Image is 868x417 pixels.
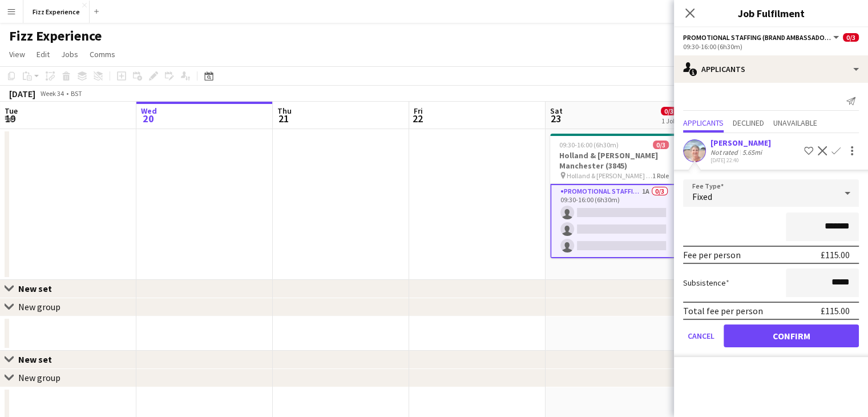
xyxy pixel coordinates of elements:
[550,134,678,258] app-job-card: 09:30-16:00 (6h30m)0/3Holland & [PERSON_NAME] Manchester (3845) Holland & [PERSON_NAME] Mancheste...
[71,89,82,98] div: BST
[683,33,831,42] span: Promotional Staffing (Brand Ambassadors)
[85,47,120,62] a: Comms
[414,106,423,116] span: Fri
[3,112,18,125] span: 19
[56,47,83,62] a: Jobs
[9,49,25,59] span: View
[674,6,868,21] h3: Job Fulfilment
[141,106,157,116] span: Wed
[18,283,61,294] div: New set
[710,157,771,164] div: [DATE] 22:40
[5,47,30,62] a: View
[683,305,763,316] div: Total fee per person
[37,49,50,59] span: Edit
[683,42,859,51] div: 09:30-16:00 (6h30m)
[38,89,66,98] span: Week 34
[692,191,712,202] span: Fixed
[740,148,764,157] div: 5.65mi
[843,33,859,42] span: 0/3
[9,27,102,45] h1: Fizz Experience
[724,324,859,347] button: Confirm
[683,324,719,347] button: Cancel
[23,1,90,23] button: Fizz Experience
[821,249,850,260] div: £115.00
[18,372,60,383] div: New group
[661,107,677,115] span: 0/3
[412,112,423,125] span: 22
[559,141,619,149] span: 09:30-16:00 (6h30m)
[277,106,292,116] span: Thu
[550,106,563,116] span: Sat
[652,171,669,180] span: 1 Role
[683,119,724,127] span: Applicants
[276,112,292,125] span: 21
[139,112,157,125] span: 20
[674,55,868,83] div: Applicants
[550,150,678,171] h3: Holland & [PERSON_NAME] Manchester (3845)
[821,305,850,316] div: £115.00
[567,171,652,180] span: Holland & [PERSON_NAME] Manchester (3845)
[683,278,729,288] label: Subsistence
[550,184,678,258] app-card-role: Promotional Staffing (Brand Ambassadors)1A0/309:30-16:00 (6h30m)
[90,49,115,59] span: Comms
[733,119,764,127] span: Declined
[661,117,676,125] div: 1 Job
[548,112,563,125] span: 23
[18,301,60,312] div: New group
[683,33,841,42] button: Promotional Staffing (Brand Ambassadors)
[18,354,61,365] div: New set
[32,47,54,62] a: Edit
[773,119,817,127] span: Unavailable
[9,88,35,99] div: [DATE]
[710,138,771,148] div: [PERSON_NAME]
[5,106,18,116] span: Tue
[683,249,741,260] div: Fee per person
[710,148,740,157] div: Not rated
[61,49,78,59] span: Jobs
[653,141,669,149] span: 0/3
